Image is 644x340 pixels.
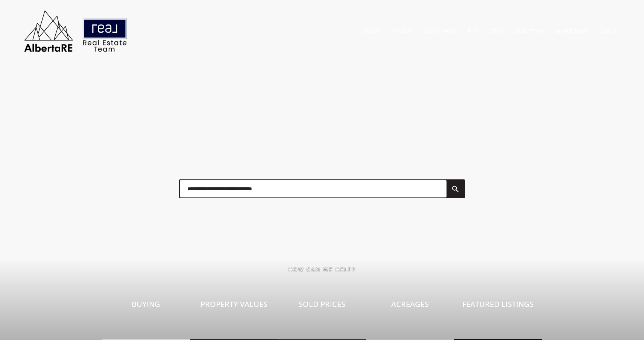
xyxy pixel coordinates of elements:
a: Sell [490,27,503,35]
a: Our Team [514,27,544,35]
a: Featured Listings [454,273,542,340]
span: Acreages [391,299,429,309]
a: Sold Data [424,27,456,35]
a: Property Values [190,273,278,340]
img: AlbertaRE Real Estate Team | Real Broker [19,8,132,55]
a: Mortgage [556,27,588,35]
a: Search [391,27,413,35]
a: Log In [599,27,619,35]
span: Buying [132,299,160,309]
a: Acreages [366,273,454,340]
span: Property Values [200,299,267,309]
a: Buy [468,27,479,35]
a: Home [362,27,380,35]
a: Sold Prices [278,273,366,340]
span: Featured Listings [462,299,534,309]
a: Buying [102,273,190,340]
span: Sold Prices [299,299,345,309]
